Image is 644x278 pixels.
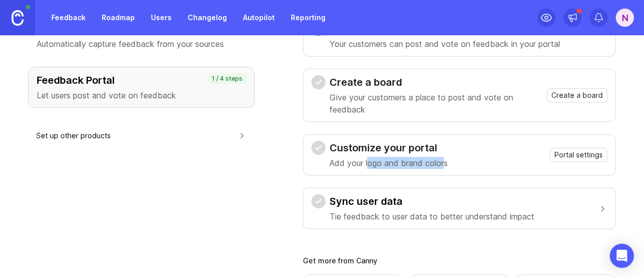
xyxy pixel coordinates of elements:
h3: Customize your portal [330,141,448,155]
button: AutopilotAutomatically capture feedback from your sourcesStart [28,15,255,57]
div: Get more from Canny [303,257,616,264]
p: Add your logo and brand colors [330,157,448,169]
p: 1 / 4 steps [212,75,243,83]
h3: Create a board [330,75,543,89]
a: Reporting [285,9,332,27]
span: Create a board [551,90,603,100]
a: Autopilot [237,9,281,27]
a: Changelog [182,9,233,27]
span: Portal settings [554,150,603,160]
a: Roadmap [96,9,141,27]
button: N [616,9,634,27]
button: Feedback PortalLet users post and vote on feedback1 / 4 steps [28,67,255,108]
a: Feedback [45,9,92,27]
button: Portal settings [550,148,607,162]
a: Users [145,9,178,27]
img: Canny Home [12,10,24,26]
p: Tie feedback to user data to better understand impact [330,210,534,223]
p: Your customers can post and vote on feedback in your portal [330,38,560,50]
div: Open Intercom Messenger [610,244,634,268]
button: Set up other products [36,124,247,147]
button: Create a board [547,88,607,102]
h3: Sync user data [330,194,534,208]
p: Let users post and vote on feedback [37,89,246,101]
button: Sync user dataTie feedback to user data to better understand impact [311,188,607,229]
h3: Feedback Portal [37,73,246,87]
p: Give your customers a place to post and vote on feedback [330,91,543,116]
p: Automatically capture feedback from your sources [37,38,246,50]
